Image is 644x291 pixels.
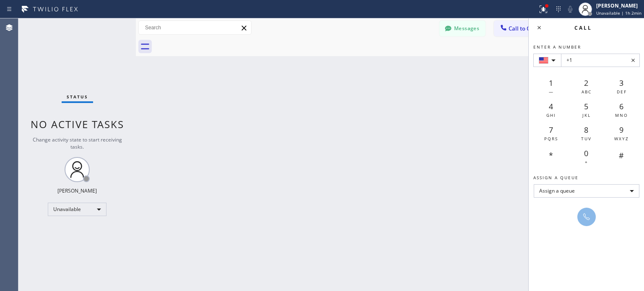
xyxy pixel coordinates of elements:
[582,112,591,118] span: JKL
[533,44,581,50] span: Enter a number
[619,101,623,111] span: 6
[533,175,579,180] span: Assign a queue
[617,89,627,95] span: DEF
[619,150,624,160] span: #
[614,136,629,142] span: WXYZ
[596,10,641,16] span: Unavailable | 1h 2min
[439,21,486,36] button: Messages
[549,101,553,111] span: 4
[584,148,588,158] span: 0
[31,117,124,131] span: No active tasks
[549,78,553,88] span: 1
[585,159,588,165] span: +
[596,2,641,9] div: [PERSON_NAME]
[33,136,122,150] span: Change activity state to start receiving tasks.
[615,112,628,118] span: MNO
[549,89,554,95] span: —
[584,101,588,111] span: 5
[48,203,106,216] div: Unavailable
[57,187,97,194] div: [PERSON_NAME]
[584,78,588,88] span: 2
[581,136,592,142] span: TUV
[564,3,576,15] button: Mute
[619,78,623,88] span: 3
[584,125,588,135] span: 8
[582,89,592,95] span: ABC
[544,136,558,142] span: PQRS
[509,25,553,32] span: Call to Customer
[619,125,623,135] span: 9
[574,24,592,31] span: Call
[494,21,558,36] button: Call to Customer
[139,21,251,34] input: Search
[549,125,553,135] span: 7
[534,184,639,198] div: Assign a queue
[67,94,88,100] span: Status
[546,112,556,118] span: GHI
